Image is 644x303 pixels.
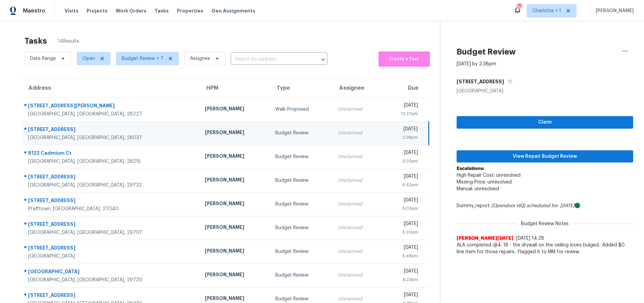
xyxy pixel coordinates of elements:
div: [STREET_ADDRESS] [28,221,194,229]
th: HPM [200,79,270,98]
div: 4:43pm [387,181,418,188]
div: Unclaimed [338,296,377,302]
th: Assignee [332,79,382,98]
div: [GEOGRAPHIC_DATA] [28,268,194,277]
div: 6:23pm [387,276,418,283]
div: [DATE] by 2:38pm [457,61,496,67]
div: [GEOGRAPHIC_DATA], [GEOGRAPHIC_DATA], 29732 [28,182,194,189]
div: [GEOGRAPHIC_DATA] [28,253,194,260]
div: [STREET_ADDRESS][PERSON_NAME] [28,102,194,111]
div: [PERSON_NAME] [205,247,265,256]
div: [GEOGRAPHIC_DATA], [GEOGRAPHIC_DATA], 28215 [28,158,194,165]
button: View Repair Budget Review [457,150,633,163]
button: Open [319,55,328,64]
div: Budget Review [275,177,327,184]
h2: Budget Review [457,48,516,55]
span: [PERSON_NAME] [593,7,634,14]
div: [DATE] [387,102,418,110]
h5: [STREET_ADDRESS] [457,78,504,85]
div: [STREET_ADDRESS] [28,126,194,134]
div: 8122 Cadmium Ct [28,150,194,158]
div: Budget Review [275,224,327,231]
span: Visits [65,7,78,14]
div: [DATE] [387,173,418,181]
div: [PERSON_NAME] [205,224,265,232]
div: Budget Review [275,248,327,255]
i: (Opendoor HQ) [491,203,525,208]
div: [STREET_ADDRESS] [28,292,194,300]
span: [DATE] 14:28 [516,236,544,241]
div: [GEOGRAPHIC_DATA], [GEOGRAPHIC_DATA], 28037 [28,134,194,141]
div: Budget Review [275,201,327,208]
span: 14 Results [58,38,79,45]
div: Dummy_report [457,202,633,209]
div: 2:38pm [387,134,418,141]
div: Pfafftown, [GEOGRAPHIC_DATA], 27040 [28,205,194,212]
div: Unclaimed [338,106,377,113]
div: [GEOGRAPHIC_DATA], [GEOGRAPHIC_DATA], 29720 [28,277,194,283]
span: Charlotte + 1 [532,7,561,14]
div: [PERSON_NAME] [205,200,265,209]
div: Unclaimed [338,130,377,136]
div: Unclaimed [338,201,377,208]
div: Budget Review [275,153,327,160]
div: [STREET_ADDRESS] [28,197,194,205]
span: Properties [177,7,203,14]
div: [DATE] [387,149,418,158]
span: Open [83,55,95,62]
button: Claim [457,116,633,129]
div: Unclaimed [338,248,377,255]
div: Budget Review [275,130,327,136]
div: 3:20pm [387,158,418,165]
div: [GEOGRAPHIC_DATA] [457,88,633,94]
div: Walk Proposed [275,106,327,113]
div: Unclaimed [338,272,377,279]
div: Unclaimed [338,177,377,184]
span: Date Range [30,55,56,62]
i: scheduled for: [DATE] [527,203,575,208]
div: [DATE] [387,268,418,276]
span: [PERSON_NAME][DATE] [457,235,513,242]
span: Projects [87,7,108,14]
span: Missing Price: unresolved [457,180,512,185]
th: Type [270,79,332,98]
div: Budget Review [275,272,327,279]
span: Geo Assignments [211,7,255,14]
span: View Repair Budget Review [462,152,628,161]
div: Unclaimed [338,153,377,160]
div: [DATE] [387,291,418,300]
h2: Tasks [24,38,47,44]
span: Budget Review Notes [517,220,573,227]
div: [STREET_ADDRESS] [28,173,194,182]
div: [PERSON_NAME] [205,105,265,114]
div: [PERSON_NAME] [205,153,265,161]
th: Due [382,79,429,98]
span: Maestro [23,7,45,14]
span: ALA completed..@4: 18 - the drywall on the ceiling looks bulged.. Added $0 line item for those re... [457,242,633,255]
div: Budget Review [275,296,327,302]
div: [PERSON_NAME] [205,129,265,137]
div: [DATE] [387,244,418,253]
div: [STREET_ADDRESS] [28,244,194,253]
span: Create a Task [382,55,427,63]
div: 5:03pm [387,205,418,212]
div: [DATE] [387,197,418,205]
div: 5:48pm [387,253,418,259]
span: Work Orders [116,7,146,14]
span: Tasks [155,8,169,13]
div: [DATE] [387,126,418,134]
div: 5:20pm [387,229,418,236]
div: Unclaimed [338,224,377,231]
div: [PERSON_NAME] [205,271,265,280]
span: Budget Review + 7 [122,55,163,62]
span: Claim [462,118,628,127]
button: Create a Task [378,51,430,67]
span: Manual: unresolved [457,187,499,191]
div: [DATE] [387,220,418,229]
button: Copy Address [504,75,513,88]
div: [GEOGRAPHIC_DATA], [GEOGRAPHIC_DATA], 28227 [28,111,194,117]
input: Search by address [231,54,308,65]
div: 85 [517,4,522,11]
span: Assignee [190,55,210,62]
span: High Repair Cost: unresolved [457,173,521,178]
